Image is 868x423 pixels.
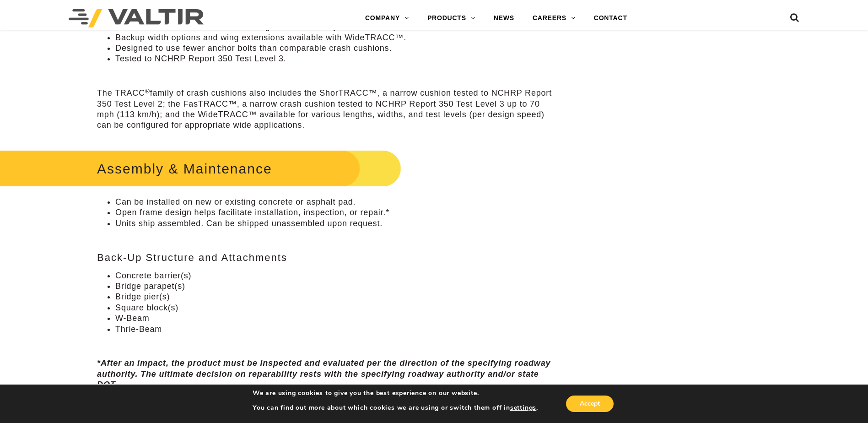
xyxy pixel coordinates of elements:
li: Square block(s) [115,303,554,313]
li: Concrete barrier(s) [115,271,554,281]
li: Open frame design helps facilitate installation, inspection, or repair.* [115,207,554,218]
h3: Back-Up Structure and Attachments [97,252,554,263]
p: You can find out more about which cookies we are using or switch them off in . [253,404,538,412]
a: CAREERS [523,9,585,27]
li: W-Beam [115,313,554,324]
a: CONTACT [585,9,636,27]
li: Bridge parapet(s) [115,281,554,292]
li: Designed to use fewer anchor bolts than comparable crash cushions. [115,43,554,54]
li: Can be installed on new or existing concrete or asphalt pad. [115,197,554,207]
a: NEWS [485,9,523,27]
li: Backup width options and wing extensions available with WideTRACC™. [115,33,554,43]
em: *After an impact, the product must be inspected and evaluated per the direction of the specifying... [97,358,550,389]
p: The TRACC family of crash cushions also includes the ShorTRACC™, a narrow cushion tested to NCHRP... [97,88,554,131]
li: Units ship assembled. Can be shipped unassembled upon request. [115,218,554,229]
p: We are using cookies to give you the best experience on our website. [253,389,538,397]
button: Accept [566,396,614,412]
sup: ® [145,88,150,95]
li: Bridge pier(s) [115,292,554,302]
a: COMPANY [356,9,418,27]
a: PRODUCTS [418,9,485,27]
button: settings [510,404,536,412]
li: Thrie-Beam [115,324,554,335]
li: Tested to NCHRP Report 350 Test Level 3. [115,54,554,64]
img: Valtir [69,9,204,27]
